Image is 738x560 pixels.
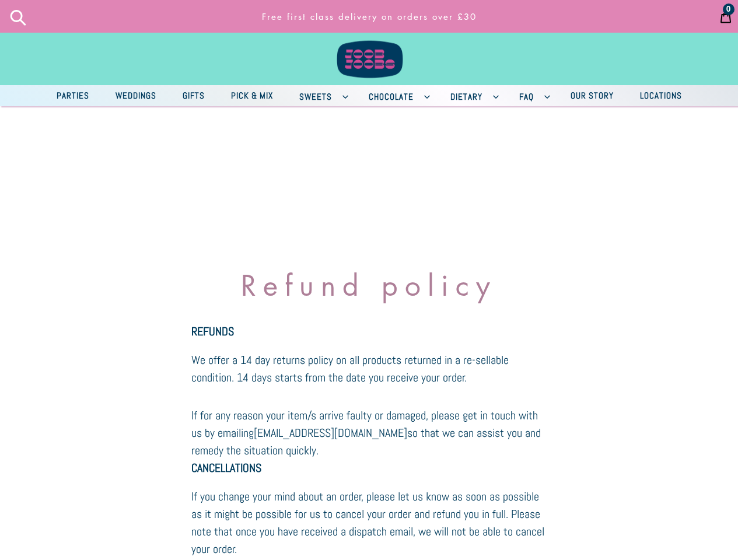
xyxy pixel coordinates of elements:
b: REFUNDS [191,324,234,339]
span: 0 [726,5,731,13]
a: 0 [713,2,738,31]
p: Free first class delivery on orders over £30 [141,5,597,28]
span: Gifts [177,88,211,103]
span: If for any reason your item/s arrive faulty or damaged, please get in touch with us by emailing [... [191,408,541,458]
span: Locations [634,88,688,103]
img: Joob Joobs [328,6,410,80]
a: Weddings [104,87,168,104]
button: Dietary [439,85,505,106]
span: Weddings [110,88,162,103]
div: We offer a 14 day returns policy on all products returned in a re-sellable condition. 14 days sta... [191,323,547,386]
a: Pick & Mix [219,87,285,104]
span: Chocolate [363,89,419,104]
span: Pick & Mix [225,88,279,103]
a: Free first class delivery on orders over £30 [136,5,603,28]
a: Gifts [171,87,216,104]
a: Our Story [559,87,625,104]
span: Sweets [293,89,338,104]
a: Parties [45,87,101,104]
button: Chocolate [357,85,436,106]
span: Parties [51,88,95,103]
span: Dietary [445,89,488,104]
span: Our Story [565,88,620,103]
p: If you change your mind about an order, please let us know as soon as possible as it might be pos... [191,488,547,558]
a: Locations [628,87,694,104]
button: Sweets [288,85,354,106]
h1: Refund policy [191,228,547,302]
button: FAQ [508,85,556,106]
span: FAQ [513,89,540,104]
b: CANCELLATIONS [191,460,261,475]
